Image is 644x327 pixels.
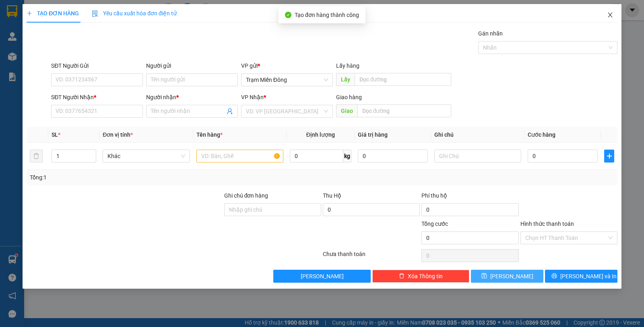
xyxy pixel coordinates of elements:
[355,73,452,86] input: Dọc đường
[431,127,524,143] th: Ghi chú
[51,61,143,70] div: SĐT Người Gửi
[528,131,555,138] span: Cước hàng
[92,10,98,17] img: icon
[336,62,359,69] span: Lấy hàng
[227,108,233,115] span: user-add
[372,270,469,283] button: deleteXóa Thông tin
[434,150,521,162] input: Ghi Chú
[520,221,574,227] label: Hình thức thanh toán
[336,104,357,117] span: Giao
[471,270,543,283] button: save[PERSON_NAME]
[605,153,614,159] span: plus
[301,272,344,281] span: [PERSON_NAME]
[52,131,58,138] span: SL
[421,191,518,203] div: Phí thu hộ
[599,4,621,27] button: Close
[545,270,617,283] button: printer[PERSON_NAME] và In
[30,150,43,162] button: delete
[246,74,328,86] span: Trạm Miền Đông
[343,150,351,162] span: kg
[30,173,249,182] div: Tổng: 1
[490,272,533,281] span: [PERSON_NAME]
[295,12,359,18] span: Tạo đơn hàng thành công
[336,94,362,100] span: Giao hàng
[306,131,335,138] span: Định lượng
[604,150,614,162] button: plus
[478,30,503,37] label: Gán nhãn
[107,150,185,162] span: Khác
[408,272,443,281] span: Xóa Thông tin
[323,192,341,199] span: Thu Hộ
[224,192,268,199] label: Ghi chú đơn hàng
[421,221,448,227] span: Tổng cước
[27,10,79,17] span: TẠO ĐƠN HÀNG
[51,93,143,102] div: SĐT Người Nhận
[27,10,32,16] span: plus
[196,131,223,138] span: Tên hàng
[481,273,487,279] span: save
[357,104,452,117] input: Dọc đường
[196,150,283,162] input: VD: Bàn, Ghế
[551,273,557,279] span: printer
[358,150,428,162] input: 0
[560,272,617,281] span: [PERSON_NAME] và In
[146,61,238,70] div: Người gửi
[322,250,421,264] div: Chưa thanh toán
[241,61,333,70] div: VP gửi
[358,131,388,138] span: Giá trị hàng
[224,203,321,216] input: Ghi chú đơn hàng
[146,93,238,102] div: Người nhận
[399,273,405,279] span: delete
[607,12,613,18] span: close
[103,131,133,138] span: Đơn vị tính
[241,94,264,100] span: VP Nhận
[273,270,370,283] button: [PERSON_NAME]
[92,10,177,17] span: Yêu cầu xuất hóa đơn điện tử
[285,12,291,18] span: check-circle
[336,73,355,86] span: Lấy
